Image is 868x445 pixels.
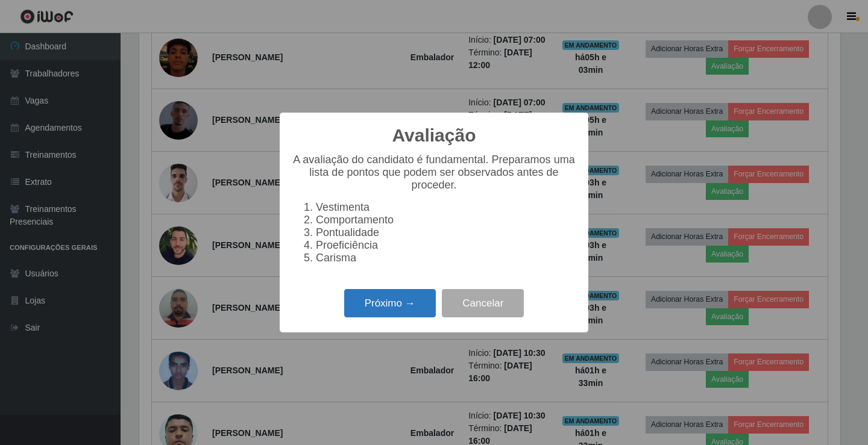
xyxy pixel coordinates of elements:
[316,239,576,252] li: Proeficiência
[442,289,524,317] button: Cancelar
[344,289,436,317] button: Próximo →
[292,154,576,191] p: A avaliação do candidato é fundamental. Preparamos uma lista de pontos que podem ser observados a...
[316,201,576,214] li: Vestimenta
[316,252,576,264] li: Carisma
[316,226,576,239] li: Pontualidade
[392,125,476,146] h2: Avaliação
[316,214,576,226] li: Comportamento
